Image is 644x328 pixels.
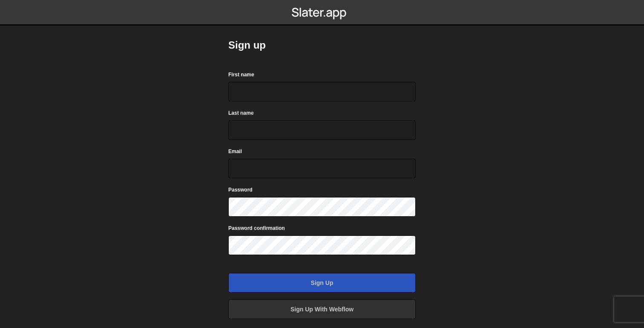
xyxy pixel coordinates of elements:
label: Password confirmation [228,224,285,232]
label: Last name [228,109,253,117]
a: Sign up with Webflow [228,299,416,319]
input: Sign up [228,273,416,293]
h2: Sign up [228,38,416,52]
label: Email [228,147,242,156]
label: Password [228,186,253,194]
label: First name [228,70,254,79]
